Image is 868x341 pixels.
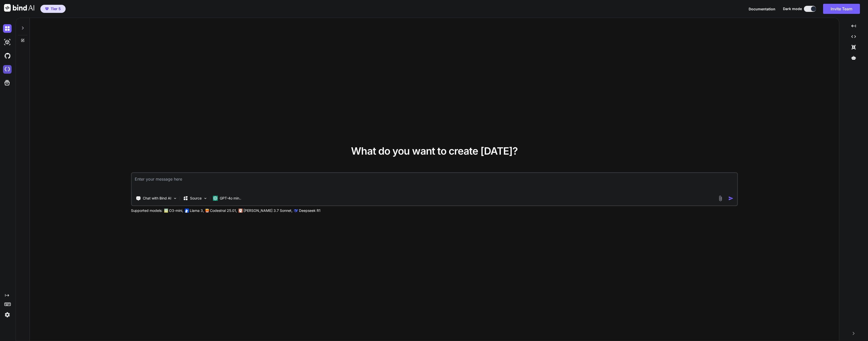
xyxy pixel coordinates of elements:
[783,6,802,11] span: Dark mode
[51,6,61,11] span: Tier 5
[3,24,12,33] img: darkChat
[164,209,168,213] img: GPT-4
[131,208,162,213] p: Supported models:
[190,208,204,213] p: Llama 3,
[4,4,34,12] img: Bind AI
[213,196,218,201] img: GPT-4o mini
[3,51,12,60] img: githubDark
[3,38,12,46] img: darkAi-studio
[143,196,171,201] p: Chat with Bind AI
[351,145,518,157] span: What do you want to create [DATE]?
[238,209,242,213] img: claude
[45,7,49,10] img: premium
[203,196,207,201] img: Pick Models
[205,209,209,212] img: Mistral-AI
[173,196,177,201] img: Pick Tools
[3,65,12,74] img: cloudideIcon
[294,209,298,213] img: claude
[220,196,241,201] p: GPT-4o min..
[728,196,734,201] img: icon
[3,310,12,319] img: settings
[243,208,292,213] p: [PERSON_NAME] 3.7 Sonnet,
[299,208,320,213] p: Deepseek R1
[823,4,860,14] button: Invite Team
[717,195,723,201] img: attachment
[190,196,202,201] p: Source
[185,209,189,213] img: Llama2
[749,6,775,12] button: Documentation
[169,208,183,213] p: O3-mini,
[40,5,66,13] button: premiumTier 5
[210,208,237,213] p: Codestral 25.01,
